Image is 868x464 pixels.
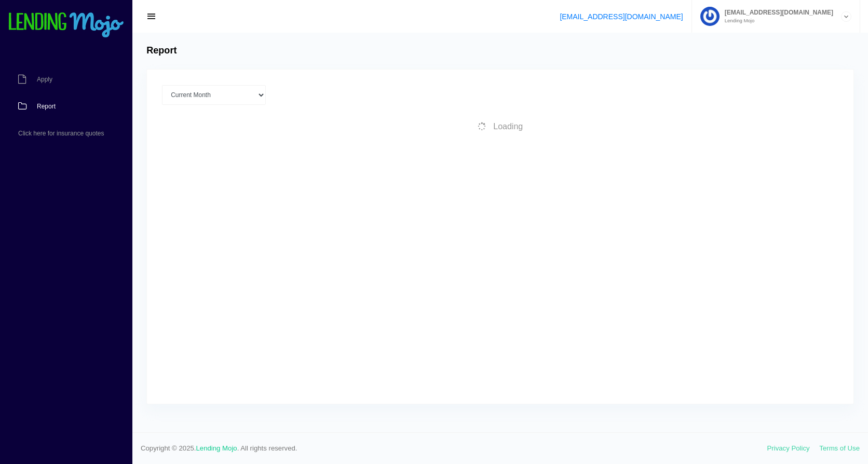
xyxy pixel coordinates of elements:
[819,444,860,452] a: Terms of Use
[196,444,237,452] a: Lending Mojo
[493,122,523,131] span: Loading
[146,45,177,57] h4: Report
[8,12,125,38] img: logo-small.png
[560,12,683,21] a: [EMAIL_ADDRESS][DOMAIN_NAME]
[141,443,767,454] span: Copyright © 2025. . All rights reserved.
[18,130,104,137] span: Click here for insurance quotes
[700,7,720,26] img: Profile image
[720,9,833,16] span: [EMAIL_ADDRESS][DOMAIN_NAME]
[37,76,52,83] span: Apply
[767,444,810,452] a: Privacy Policy
[37,103,56,110] span: Report
[720,18,833,23] small: Lending Mojo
